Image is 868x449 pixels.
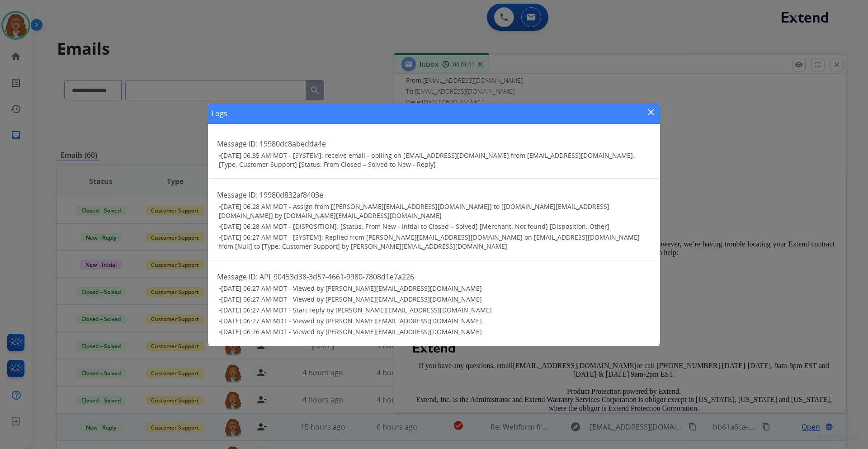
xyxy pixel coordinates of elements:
[219,151,635,169] span: [DATE] 06:35 AM MDT - [SYSTEM]: receive email - polling on [EMAIL_ADDRESS][DOMAIN_NAME] from [EMA...
[818,433,859,444] p: 0.20.1027RC
[646,107,656,118] mat-icon: close
[219,151,651,169] h3: •
[219,233,651,251] h3: •
[219,306,651,315] h3: •
[221,317,482,325] span: [DATE] 06:27 AM MDT - Viewed by [PERSON_NAME][EMAIL_ADDRESS][DOMAIN_NAME]
[221,284,482,293] span: [DATE] 06:27 AM MDT - Viewed by [PERSON_NAME][EMAIL_ADDRESS][DOMAIN_NAME]
[219,284,651,293] h3: •
[221,306,492,314] span: [DATE] 06:27 AM MDT - Start reply by [PERSON_NAME][EMAIL_ADDRESS][DOMAIN_NAME]
[221,222,609,231] span: [DATE] 06:28 AM MDT - [DISPOSITION]: [Status: From New - Initial to Closed – Solved] [Merchant: N...
[259,139,326,149] span: 19980dc8abedda4e
[212,108,227,119] h1: Logs
[221,327,482,336] span: [DATE] 06:26 AM MDT - Viewed by [PERSON_NAME][EMAIL_ADDRESS][DOMAIN_NAME]
[217,139,258,149] span: Message ID:
[259,190,323,200] span: 19980d832af8403e
[219,233,640,250] span: [DATE] 06:27 AM MDT - [SYSTEM]: Replied from [PERSON_NAME][EMAIL_ADDRESS][DOMAIN_NAME] on [EMAIL_...
[219,295,651,304] h3: •
[219,327,651,336] h3: •
[221,295,482,303] span: [DATE] 06:27 AM MDT - Viewed by [PERSON_NAME][EMAIL_ADDRESS][DOMAIN_NAME]
[219,202,651,220] h3: •
[217,190,258,200] span: Message ID:
[259,272,414,282] span: API_90453d38-3d57-4661-9980-7808d1e7a226
[219,317,651,326] h3: •
[217,272,258,282] span: Message ID:
[219,202,609,220] span: [DATE] 06:28 AM MDT - Assign from [[PERSON_NAME][EMAIL_ADDRESS][DOMAIN_NAME]] to [[DOMAIN_NAME][E...
[219,222,651,231] h3: •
